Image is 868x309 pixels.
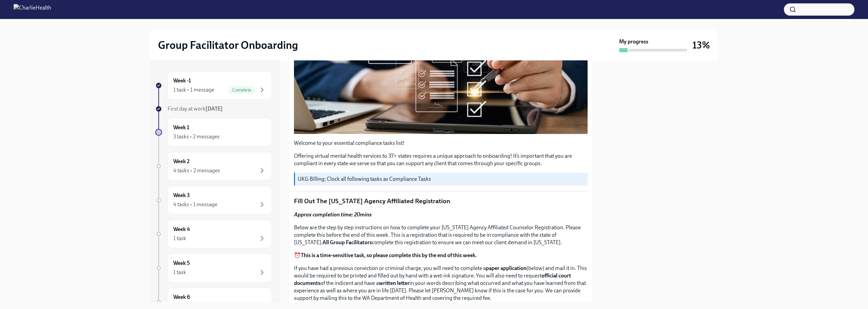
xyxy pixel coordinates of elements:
[173,226,190,233] h6: Week 4
[173,77,191,84] h6: Week -1
[155,105,272,113] a: First day at work[DATE]
[173,201,217,208] div: 4 tasks • 1 message
[301,252,477,258] strong: This is a time-sensitive task, so please complete this by the end of this week.
[173,269,186,276] div: 1 task
[155,71,272,100] a: Week -11 task • 1 messageComplete
[294,265,588,302] p: If you have had a previous conviction or criminal charge, you will need to complete a (below) and...
[155,186,272,214] a: Week 34 tasks • 1 message
[173,158,190,165] h6: Week 2
[173,124,189,131] h6: Week 1
[298,175,585,183] p: UKG Billing: Clock all following tasks as Compliance Tasks
[173,86,214,94] div: 1 task • 1 message
[619,38,648,45] strong: My progress
[294,197,588,206] p: Fill Out The [US_STATE] Agency Affiliated Registration
[322,239,372,246] strong: All Group Facilitators
[155,220,272,248] a: Week 41 task
[173,192,190,199] h6: Week 3
[173,235,186,242] div: 1 task
[294,139,588,147] p: Welcome to your essential compliance tasks list!
[228,88,255,93] span: Complete
[294,211,372,218] strong: Approx completion time: 20mins
[486,265,527,271] strong: paper application
[14,4,51,15] img: CharlieHealth
[205,105,223,112] strong: [DATE]
[294,152,588,167] p: Offering virtual mental health services to 37+ states requires a unique approach to onboarding! I...
[294,252,588,259] p: ⏰
[173,259,190,267] h6: Week 5
[173,133,220,140] div: 3 tasks • 2 messages
[155,118,272,147] a: Week 13 tasks • 2 messages
[155,254,272,282] a: Week 51 task
[294,224,588,246] p: Below are the step by step instructions on how to complete your [US_STATE] Agency Affiliated Coun...
[379,280,410,286] strong: written letter
[155,152,272,180] a: Week 24 tasks • 2 messages
[294,272,571,286] strong: official court documents
[158,38,298,52] h2: Group Facilitator Onboarding
[167,105,223,112] span: First day at work
[173,167,220,174] div: 4 tasks • 2 messages
[173,293,190,301] h6: Week 6
[692,39,710,51] h3: 13%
